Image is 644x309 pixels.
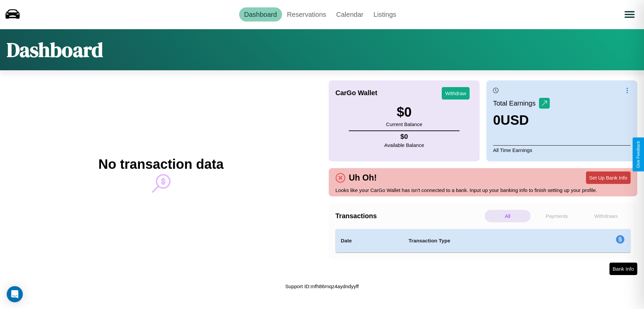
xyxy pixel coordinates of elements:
[331,7,368,22] a: Calendar
[586,171,631,184] button: Set Up Bank Info
[335,229,631,253] table: simple table
[335,89,377,97] h4: CarGo Wallet
[386,105,422,120] h3: $ 0
[7,36,103,64] h1: Dashboard
[485,210,531,222] p: All
[442,87,470,100] button: Withdraw
[583,210,629,222] p: Withdraws
[493,145,631,155] p: All Time Earnings
[345,173,380,183] h4: Uh Oh!
[341,237,398,245] h4: Date
[335,212,483,220] h4: Transactions
[609,263,637,275] button: Bank Info
[534,210,580,222] p: Payments
[409,237,561,245] h4: Transaction Type
[7,286,23,302] div: Open Intercom Messenger
[620,5,639,24] button: Open menu
[285,282,359,291] p: Support ID: mfh86rnqz4aydndyyff
[239,7,282,22] a: Dashboard
[98,157,223,172] h2: No transaction data
[493,97,539,109] p: Total Earnings
[282,7,331,22] a: Reservations
[368,7,401,22] a: Listings
[335,186,631,195] p: Looks like your CarGo Wallet has isn't connected to a bank. Input up your banking info to finish ...
[384,133,424,141] h4: $ 0
[493,113,550,128] h3: 0 USD
[636,141,641,168] div: Give Feedback
[384,141,424,150] p: Available Balance
[386,120,422,129] p: Current Balance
